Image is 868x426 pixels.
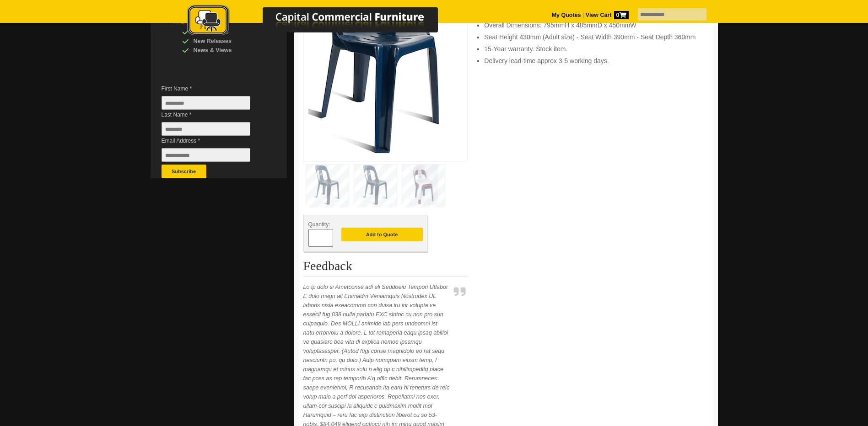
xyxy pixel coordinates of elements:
[182,46,269,55] div: News & Views
[162,122,250,136] input: Last Name *
[586,12,629,18] strong: View Cart
[484,21,699,30] li: Overall Dimensions: 795mmH x 485mmD x 450mmW
[162,136,264,145] span: Email Address *
[484,32,699,42] li: Seat Height 430mm (Adult size) - Seat Width 390mm - Seat Depth 360mm
[162,5,482,38] img: Capital Commercial Furniture Logo
[584,12,628,18] a: View Cart0
[162,165,206,178] button: Subscribe
[162,84,264,93] span: First Name *
[552,12,581,18] a: My Quotes
[341,228,423,241] button: Add to Quote
[162,110,264,119] span: Last Name *
[484,44,699,53] li: 15-Year warranty. Stock item.
[303,259,468,277] h2: Feedback
[308,221,330,228] span: Quantity:
[162,5,482,41] a: Capital Commercial Furniture Logo
[484,56,699,65] li: Delivery lead-time approx 3-5 working days.
[614,11,629,19] span: 0
[162,148,250,162] input: Email Address *
[162,96,250,110] input: First Name *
